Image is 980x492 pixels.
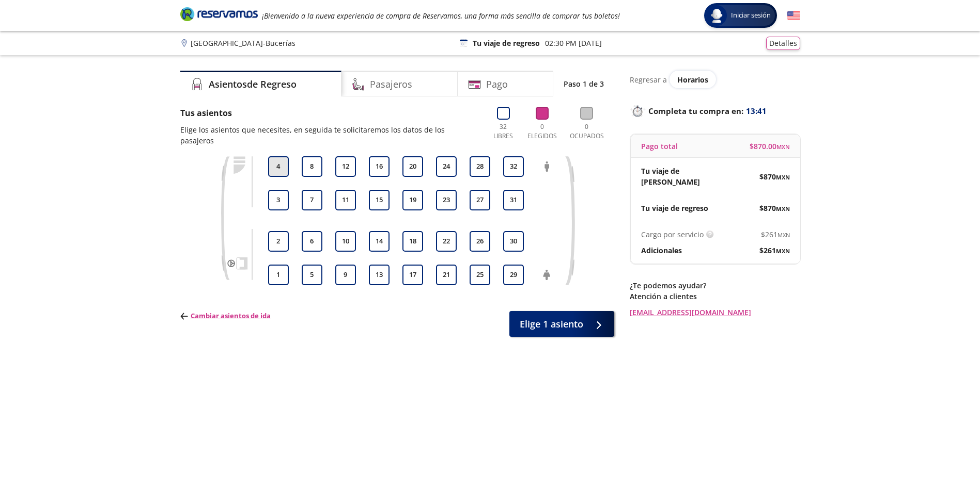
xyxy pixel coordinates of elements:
p: Pago total [641,141,678,152]
span: $ 870 [759,171,790,182]
a: Brand Logo [180,6,258,25]
button: 17 [402,265,423,285]
small: MXN [777,231,790,239]
i: Brand Logo [180,6,258,22]
button: 28 [470,156,490,177]
button: 2 [268,231,289,252]
button: 10 [335,231,356,252]
small: MXN [776,173,790,181]
span: Elige 1 asiento [520,317,583,331]
span: Iniciar sesión [727,10,775,21]
button: 9 [335,265,356,285]
p: Paso 1 de 3 [564,78,604,89]
button: 11 [335,190,356,210]
button: Elige 1 asiento [509,311,614,337]
p: Tu viaje de [PERSON_NAME] [641,166,715,187]
p: 0 Elegidos [525,122,559,141]
p: Cargo por servicio [641,229,704,240]
span: 13:41 [746,105,767,117]
button: Detalles [766,37,800,50]
small: MXN [776,205,790,212]
button: 32 [503,156,524,177]
span: $ 261 [759,245,790,256]
button: 21 [436,265,457,285]
p: 02:30 PM [DATE] [545,38,602,48]
button: 12 [335,156,356,177]
button: 7 [302,190,322,210]
p: Cambiar asientos de ida [180,311,271,321]
button: 15 [369,190,390,210]
button: 1 [268,265,289,285]
small: MXN [776,143,790,151]
button: 8 [302,156,322,177]
button: 24 [436,156,457,177]
button: 30 [503,231,524,252]
button: 22 [436,231,457,252]
button: 26 [470,231,490,252]
small: MXN [776,247,790,255]
button: 6 [302,231,322,252]
p: Tu viaje de regreso [641,203,708,214]
em: ¡Bienvenido a la nueva experiencia de compra de Reservamos, una forma más sencilla de comprar tus... [262,11,620,21]
span: $ 870.00 [750,141,790,152]
button: 27 [470,190,490,210]
button: 29 [503,265,524,285]
p: Adicionales [641,245,682,256]
button: 31 [503,190,524,210]
button: 25 [470,265,490,285]
p: Elige los asientos que necesites, en seguida te solicitaremos los datos de los pasajeros [180,124,479,146]
button: English [787,9,800,22]
a: [EMAIL_ADDRESS][DOMAIN_NAME] [630,307,800,318]
p: Atención a clientes [630,291,800,302]
button: 18 [402,231,423,252]
button: 4 [268,156,289,177]
p: 0 Ocupados [567,122,606,141]
button: 14 [369,231,390,252]
p: ¿Te podemos ayudar? [630,280,800,291]
span: $ 870 [759,203,790,214]
button: 5 [302,265,322,285]
button: 3 [268,190,289,210]
p: Tus asientos [180,107,479,119]
span: Horarios [677,75,708,85]
button: 20 [402,156,423,177]
h4: Pago [486,77,508,91]
p: Completa tu compra en : [630,104,800,118]
p: Tu viaje de regreso [473,38,540,48]
button: 19 [402,190,423,210]
p: [GEOGRAPHIC_DATA] - Bucerías [191,38,295,48]
p: 32 Libres [489,122,518,141]
h4: Asientos de Regreso [209,77,297,91]
div: Regresar a ver horarios [630,71,800,88]
button: 16 [369,156,390,177]
p: Regresar a [630,74,667,85]
h4: Pasajeros [370,77,412,91]
span: $ 261 [761,229,790,240]
button: 23 [436,190,457,210]
button: 13 [369,265,390,285]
